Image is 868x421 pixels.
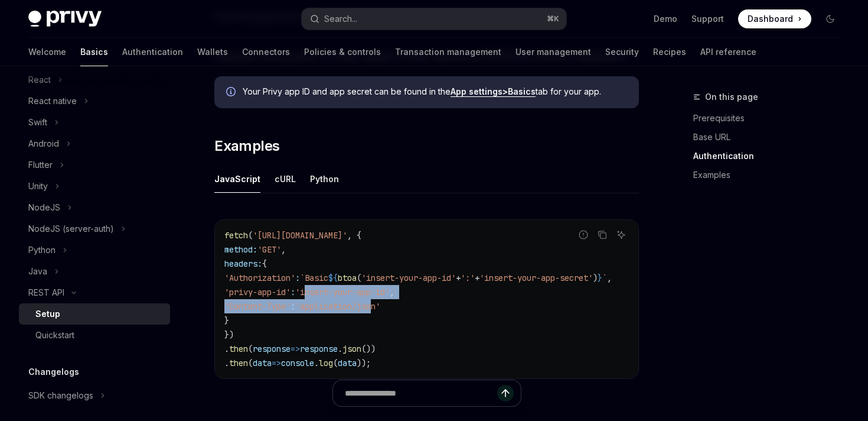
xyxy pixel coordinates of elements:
span: ⌘ K [547,14,559,24]
span: => [291,344,300,354]
span: data [253,358,272,368]
a: Demo [654,13,677,25]
button: Toggle NodeJS (server-auth) section [19,218,170,239]
a: Base URL [693,128,849,147]
button: Python [310,165,339,193]
div: Swift [28,115,47,129]
div: React native [28,94,77,108]
span: Dashboard [748,13,793,25]
span: . [224,344,229,354]
div: Java [28,264,47,278]
button: Toggle React native section [19,90,170,112]
a: App settings>Basics [451,86,536,97]
span: then [229,344,248,354]
span: . [314,358,319,368]
span: response [300,344,338,354]
a: Dashboard [738,9,811,28]
a: Quickstart [19,325,170,346]
span: 'insert-your-app-secret' [479,273,593,283]
span: 'privy-app-id' [224,287,291,297]
span: response [253,344,291,354]
button: Toggle REST API section [19,282,170,303]
a: Authentication [122,38,183,66]
span: `Basic [300,273,328,283]
a: Setup [19,303,170,325]
button: Toggle Python section [19,239,170,261]
div: Python [28,243,56,257]
span: ( [248,344,253,354]
button: Toggle SDK changelogs section [19,385,170,406]
span: headers: [224,258,262,269]
button: Report incorrect code [576,227,591,242]
a: Support [691,13,724,25]
button: Toggle Unity section [19,176,170,197]
a: Security [605,38,639,66]
span: json [342,344,361,354]
span: : [291,287,295,297]
span: . [338,344,342,354]
div: SDK changelogs [28,388,93,403]
span: fetch [224,230,248,241]
span: 'Authorization' [224,273,295,283]
svg: Info [226,87,238,99]
a: Recipes [653,38,686,66]
button: Toggle dark mode [821,9,840,28]
button: Open search [302,8,566,30]
span: )); [357,358,371,368]
span: ${ [328,273,338,283]
span: : [295,273,300,283]
span: then [229,358,248,368]
span: } [598,273,602,283]
a: Connectors [242,38,290,66]
span: , { [347,230,361,241]
span: , [390,287,394,297]
span: ':' [461,273,475,283]
span: } [224,315,229,326]
a: Wallets [197,38,228,66]
button: Toggle NodeJS section [19,197,170,218]
span: 'insert-your-app-id' [295,287,390,297]
a: Transaction management [395,38,501,66]
span: ( [248,358,253,368]
span: + [456,273,461,283]
span: 'Content-Type' [224,301,291,312]
a: API reference [700,38,756,66]
a: Policies & controls [304,38,381,66]
span: . [224,358,229,368]
span: , [607,273,612,283]
span: 'insert-your-app-id' [361,273,456,283]
span: method: [224,244,257,255]
button: Copy the contents from the code block [595,227,610,242]
button: Send message [497,385,514,401]
button: JavaScript [214,165,260,193]
button: Ask AI [614,227,629,242]
span: Examples [214,137,279,156]
button: Toggle Flutter section [19,154,170,176]
span: 'GET' [257,244,281,255]
span: }) [224,329,234,340]
span: ()) [361,344,376,354]
button: Toggle Java section [19,261,170,282]
span: ( [333,358,338,368]
span: data [338,358,357,368]
input: Ask a question... [345,380,497,406]
h5: Changelogs [28,365,79,379]
div: Flutter [28,158,53,172]
span: btoa [338,273,357,283]
button: cURL [275,165,296,193]
div: NodeJS (server-auth) [28,222,114,236]
span: ( [357,273,361,283]
a: Basics [80,38,108,66]
span: '[URL][DOMAIN_NAME]' [253,230,347,241]
a: User management [515,38,591,66]
span: 'application/json' [295,301,380,312]
a: Welcome [28,38,66,66]
span: console [281,358,314,368]
div: NodeJS [28,200,60,215]
span: , [281,244,286,255]
div: Unity [28,179,48,193]
span: ( [248,230,253,241]
span: log [319,358,333,368]
span: + [475,273,479,283]
span: { [262,258,267,269]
